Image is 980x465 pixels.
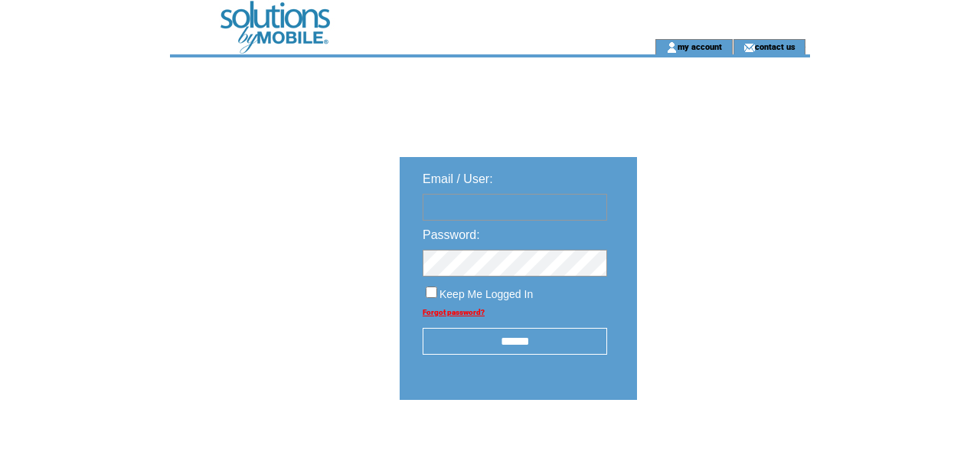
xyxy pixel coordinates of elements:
a: my account [678,41,722,51]
span: Password: [423,228,480,241]
img: transparent.png [681,438,758,457]
a: contact us [755,41,795,51]
img: account_icon.gif [666,41,678,54]
span: Email / User: [423,172,493,185]
span: Keep Me Logged In [439,288,533,300]
a: Forgot password? [423,308,485,316]
img: contact_us_icon.gif [743,41,755,54]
